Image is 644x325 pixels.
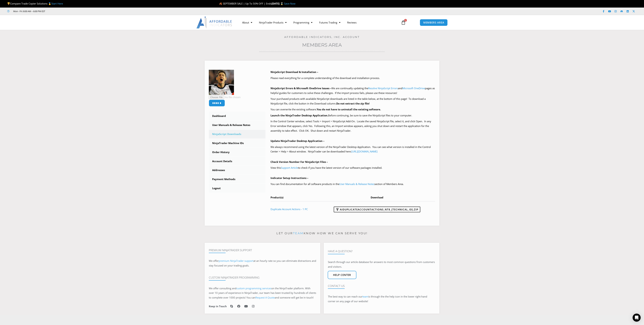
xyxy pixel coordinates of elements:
span: Product(s) [271,196,283,199]
a: premium NinjaTrader support [219,259,253,262]
p: Please read everything for a complete understanding of the download and installation process. [271,76,435,80]
p: Let our know how we can serve you! [205,231,439,236]
a: Resolve NinjaScript Errors [368,87,398,90]
h4: Contact Us [328,284,435,288]
a: Start Here [51,2,63,5]
div: Open Intercom Messenger [633,314,641,322]
a: Addresses [209,166,265,175]
a: AIDuplicateAccountActions_NT8_[TECHNICAL_ID].zip [334,207,420,212]
img: 🏆 [7,2,10,5]
a: 0 [396,18,411,27]
a: Support Article [281,166,298,169]
a: team [293,232,304,235]
span: MEMBERS AREA [423,21,444,24]
a: Members Area [302,42,342,48]
span: Download [371,196,383,199]
a: Futures Trading [316,19,344,26]
b: You do not have to uninstall the existing software. [317,108,381,111]
nav: Account pages [209,112,265,193]
span: Mon - Fri: 8:00 AM – 6:00 PM EST [12,9,45,13]
a: Duplicate Account Actions - 1 PC [271,207,308,211]
p: We are continually updating the and pages as helpful guides for customers to solve these challeng... [271,86,435,95]
a: Payment Methods [209,175,265,184]
b: NinjaScript Download & Installation – [271,70,318,74]
h4: Have A Question? [328,250,435,253]
b: Do not extract the zip file! [336,102,369,105]
strong: [DATE] ⌛ [272,2,284,5]
a: MEMBERS AREA [420,19,448,26]
h6: Keep in Touch [209,305,227,308]
a: Request A Quote [255,296,275,299]
a: Order History [209,148,265,157]
span: We offer [209,259,219,262]
a: Programming [290,19,316,26]
iframe: Customer reviews powered by Trustpilot [50,10,100,13]
a: NinjaTrader Machine IDs [209,139,265,148]
b: Indicator Setup Instructions – [271,176,308,180]
p: Search through our article database for answers to most common questions from customers and visit... [328,260,435,269]
span: We offer consulting and [209,287,271,290]
span: at an hourly rate so you can eliminate distractions and stay focused on your trading goals. [209,259,316,267]
h4: Custom NinjaTrader Programming [209,276,316,279]
p: Your purchased products with available NinjaScript downloads are listed in the table below, at th... [271,97,435,106]
p: You can find documentation for all software products in the section of Members Area. [271,182,435,186]
a: Reviews [344,19,360,26]
a: NinjaScript Downloads [209,130,265,139]
span: on the NinjaTrader platform. With over 10 years of experience in NinjaTrader, our team has been t... [209,287,316,299]
nav: Menu [239,19,397,26]
a: Save Now [284,2,296,5]
a: NinjaTrader Products [256,19,290,26]
p: Before continuing, be sure to save the NinjaScript files to your computer. [271,113,435,118]
a: team [362,295,368,298]
a: [URL][DOMAIN_NAME] [351,150,378,153]
a: Logout [209,184,265,193]
span: 🍂 SEPTEMBER SALE | Up To 50% OFF | Ends [219,2,272,5]
span: Compare Trade Copier Solutions 🥇 [7,2,63,5]
p: The best way to can reach our is through the the help icon in the lower right-hand corner on any ... [328,294,435,304]
span: Help center [333,274,351,276]
img: 1727b4399e30f0f46ba2af9edd6addefc05bfc60338acb678086a61101993aa3 [209,70,234,95]
b: NinjaScript Errors & Microsoft OneDrive Issues – [271,87,331,90]
span: 0 [404,19,407,22]
h4: Premium NinjaTrader Support [209,249,316,252]
a: Microsoft OneDrive [402,87,425,90]
a: User Manuals & Release Notes [339,182,374,186]
a: Account Details [209,157,265,166]
a: Help center [328,271,356,279]
a: custom programming services [236,287,271,290]
b: Update NinjaTrader Desktop Application – [271,139,325,143]
a: User Manuals & Release Notes [209,121,265,129]
p: We always recommend using the latest version of the NinjaTrader Desktop Application. You can see ... [271,145,435,154]
b: Launch the NinjaTrader Desktop Application. [271,114,328,117]
b: Check Version Number For NinjaScript Files – [271,160,328,164]
img: LogoAI | Affordable Indicators – NinjaTrader [196,16,232,29]
p: You can overwrite the existing software. [271,107,435,112]
a: Affordable Indicators, Inc. Account [284,35,360,39]
a: About [239,19,256,26]
p: View this to check if you have the latest version of our software packages installed. [271,166,435,170]
p: In the Control Center window, select Tools > Import > NinjaScript Add-On. Locate the saved NinjaS... [271,119,435,133]
a: Dashboard [209,112,265,120]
